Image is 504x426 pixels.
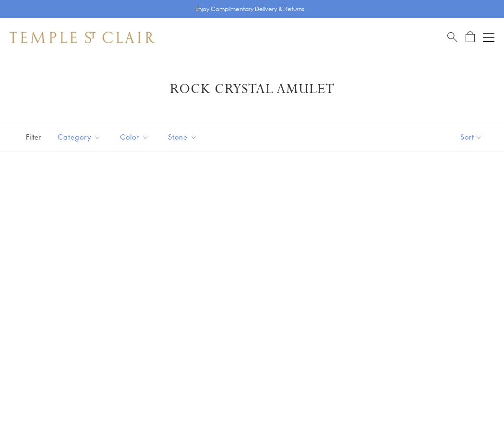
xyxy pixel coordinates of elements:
[113,126,156,148] button: Color
[10,32,155,43] img: Temple St. Clair
[439,122,504,152] button: Show sort by
[53,131,108,143] span: Category
[483,32,494,43] button: Open navigation
[466,31,475,43] a: Open Shopping Bag
[195,4,304,14] p: Enjoy Complimentary Delivery & Returns
[163,131,204,143] span: Stone
[50,126,108,148] button: Category
[161,126,204,148] button: Stone
[447,31,457,43] a: Search
[115,131,156,143] span: Color
[24,81,480,98] h1: Rock Crystal Amulet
